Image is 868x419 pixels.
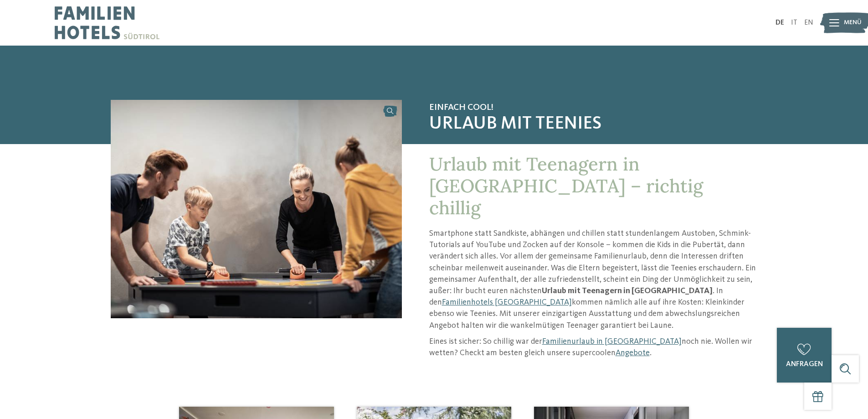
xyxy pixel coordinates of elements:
p: Eines ist sicher: So chillig war der noch nie. Wollen wir wetten? Checkt am besten gleich unsere ... [429,336,758,359]
span: Menü [844,18,862,27]
a: Familienhotels [GEOGRAPHIC_DATA] [442,298,572,306]
span: Urlaub mit Teenies [429,113,758,135]
a: EN [804,19,813,26]
a: DE [776,19,784,26]
a: Familienurlaub in [GEOGRAPHIC_DATA] [542,337,682,346]
a: anfragen [777,328,832,383]
p: Smartphone statt Sandkiste, abhängen und chillen statt stundenlangem Austoben, Schmink-Tutorials ... [429,228,758,331]
a: IT [791,19,797,26]
span: anfragen [786,361,823,368]
span: Urlaub mit Teenagern in [GEOGRAPHIC_DATA] – richtig chillig [429,152,703,219]
img: Urlaub mit Teenagern in Südtirol geplant? [111,100,402,318]
strong: Urlaub mit Teenagern in [GEOGRAPHIC_DATA] [542,287,713,295]
span: Einfach cool! [429,102,758,113]
a: Angebote [616,349,650,357]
